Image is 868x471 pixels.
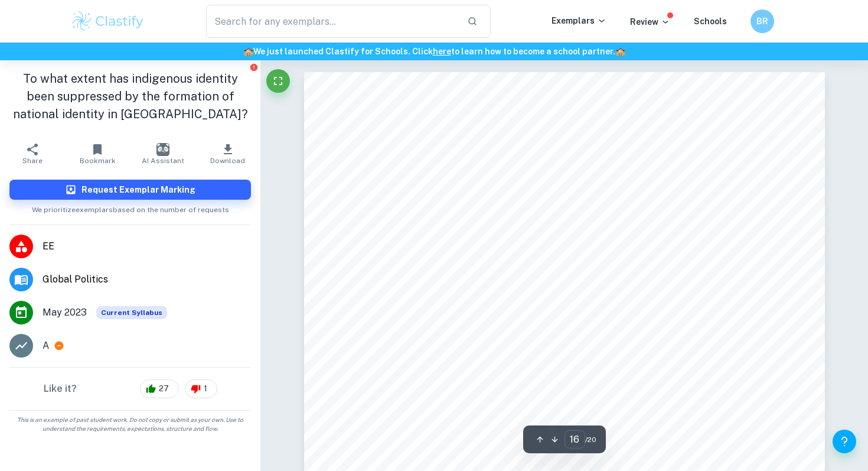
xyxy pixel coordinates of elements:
[9,180,251,200] button: Request Exemplar Marking
[185,379,217,398] div: 1
[373,313,755,334] span: An Analysis of The Suppression of Indigenous
[32,200,229,215] span: We prioritize exemplars based on the number of requests
[2,45,866,58] h6: We just launched Clastify for Schools. Click to learn how to become a school partner.
[471,385,800,405] span: Nationalism in [GEOGRAPHIC_DATA]
[249,63,258,72] button: Report issue
[197,383,214,395] span: 1
[266,69,290,93] button: Fullscreen
[43,239,251,254] span: EE
[81,183,195,196] h6: Request Exemplar Marking
[378,440,749,451] span: To what extent has indigenous identity been suppressed by the formation of national
[44,382,77,396] h6: Like it?
[96,306,167,319] div: This exemplar is based on the current syllabus. Feel free to refer to it for inspiration/ideas wh...
[96,306,167,319] span: Current Syllabus
[43,306,87,320] span: May 2023
[630,15,670,28] p: Review
[585,434,596,445] span: / 20
[433,47,451,56] a: here
[750,9,774,33] button: BR
[43,339,49,353] p: A
[5,415,256,433] span: This is an example of past student work. Do not copy or submit as your own. Use to understand the...
[615,47,625,56] span: 🏫
[156,143,169,156] img: AI Assistant
[43,272,251,287] span: Global Politics
[195,137,260,170] button: Download
[140,379,179,398] div: 27
[130,137,195,170] button: AI Assistant
[65,137,130,170] button: Bookmark
[756,15,769,28] h6: BR
[552,14,606,27] p: Exemplars
[22,157,43,165] span: Share
[152,383,175,395] span: 27
[383,349,745,369] span: Peoples’ Identity as a Result of Third-World
[833,430,856,453] button: Help and Feedback
[80,157,116,165] span: Bookmark
[9,70,251,123] h1: To what extent has indigenous identity been suppressed by the formation of national identity in [...
[521,459,683,470] span: identity in [GEOGRAPHIC_DATA]?
[210,157,245,165] span: Download
[243,47,253,56] span: 🏫
[70,9,145,33] img: Clastify logo
[206,5,458,38] input: Search for any exemplars...
[142,157,184,165] span: AI Assistant
[694,17,727,26] a: Schools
